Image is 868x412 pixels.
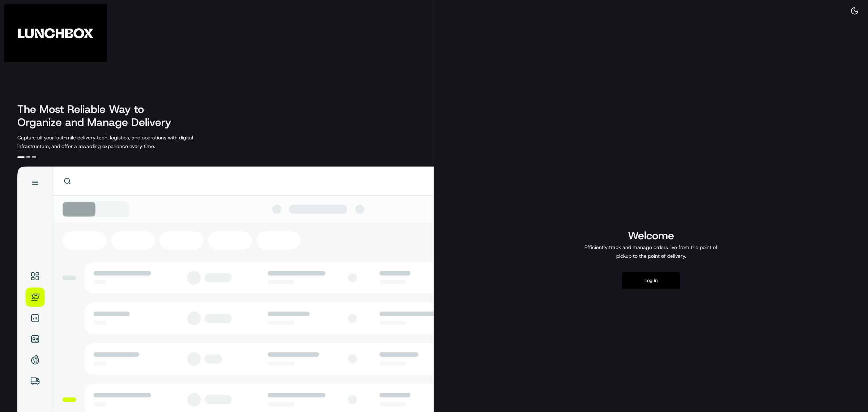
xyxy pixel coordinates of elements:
[582,228,720,243] h1: Welcome
[4,4,107,62] img: Company Logo
[582,243,720,260] p: Efficiently track and manage orders live from the point of pickup to the point of delivery.
[17,133,226,151] p: Capture all your last-mile delivery tech, logistics, and operations with digital infrastructure, ...
[622,272,680,289] button: Log in
[17,103,179,129] h2: The Most Reliable Way to Organize and Manage Delivery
